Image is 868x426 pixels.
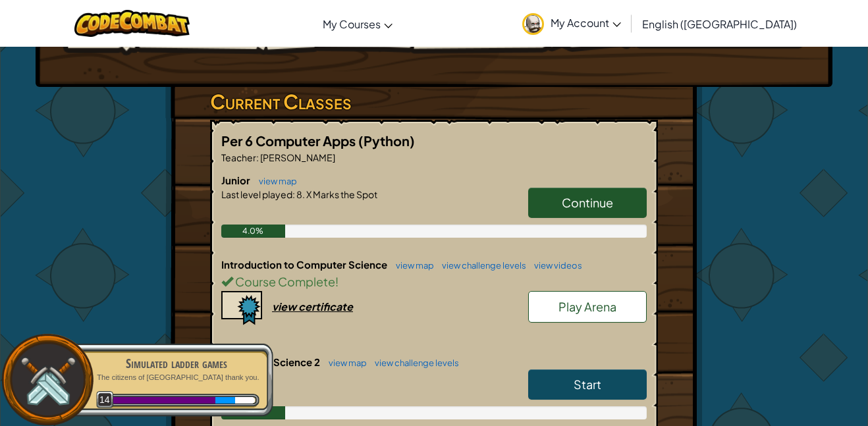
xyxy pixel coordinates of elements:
[389,260,434,271] a: view map
[221,291,262,325] img: certificate-icon.png
[221,188,292,200] span: Last level played
[305,188,377,200] span: X Marks the Spot
[574,377,601,392] span: Start
[74,10,190,37] img: CodeCombat logo
[221,225,285,238] div: 4.0%
[335,274,339,289] span: !
[368,358,459,368] a: view challenge levels
[94,354,259,373] div: Simulated ladder games
[316,6,399,41] a: My Courses
[221,174,252,186] span: Junior
[292,188,295,200] span: :
[221,300,353,313] a: view certificate
[210,87,658,117] h3: Current Classes
[18,350,78,410] img: swords.png
[562,195,613,210] span: Continue
[358,132,415,149] span: (Python)
[322,358,367,368] a: view map
[221,132,358,149] span: Per 6 Computer Apps
[272,300,353,313] div: view certificate
[323,17,381,31] span: My Courses
[528,260,582,271] a: view videos
[94,373,259,383] p: The citizens of [GEOGRAPHIC_DATA] thank you.
[516,3,628,44] a: My Account
[636,6,803,41] a: English ([GEOGRAPHIC_DATA])
[96,391,114,409] span: 14
[522,13,544,35] img: avatar
[295,188,305,200] span: 8.
[259,151,335,163] span: [PERSON_NAME]
[221,151,256,163] span: Teacher
[233,274,335,289] span: Course Complete
[435,260,526,271] a: view challenge levels
[252,176,297,186] a: view map
[221,258,389,271] span: Introduction to Computer Science
[256,151,259,163] span: :
[558,299,616,314] span: Play Arena
[551,16,621,30] span: My Account
[642,17,797,31] span: English ([GEOGRAPHIC_DATA])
